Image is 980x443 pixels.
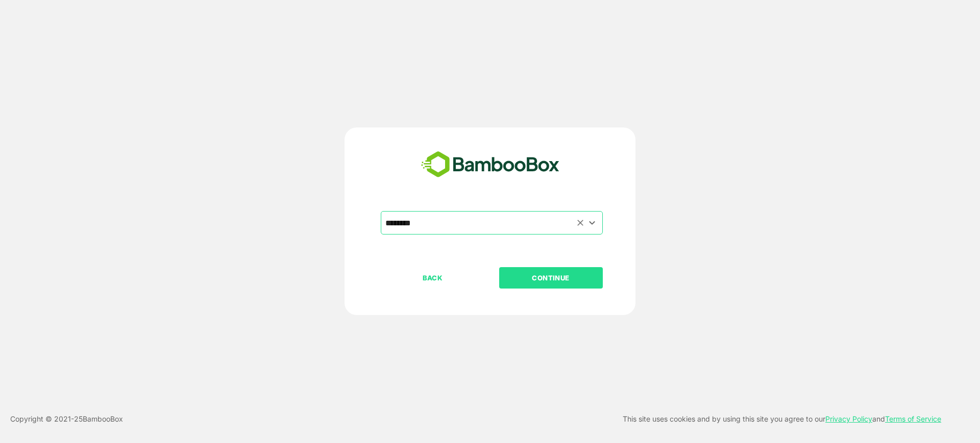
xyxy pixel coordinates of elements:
p: CONTINUE [500,272,602,283]
p: This site uses cookies and by using this site you agree to our and [623,413,941,425]
a: Privacy Policy [825,414,872,423]
a: Terms of Service [885,414,941,423]
p: Copyright © 2021- 25 BambooBox [10,413,123,425]
button: Open [585,216,599,229]
button: Clear [575,217,586,228]
button: BACK [381,267,484,289]
p: BACK [382,272,484,283]
button: CONTINUE [499,267,603,289]
img: bamboobox [415,148,565,181]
